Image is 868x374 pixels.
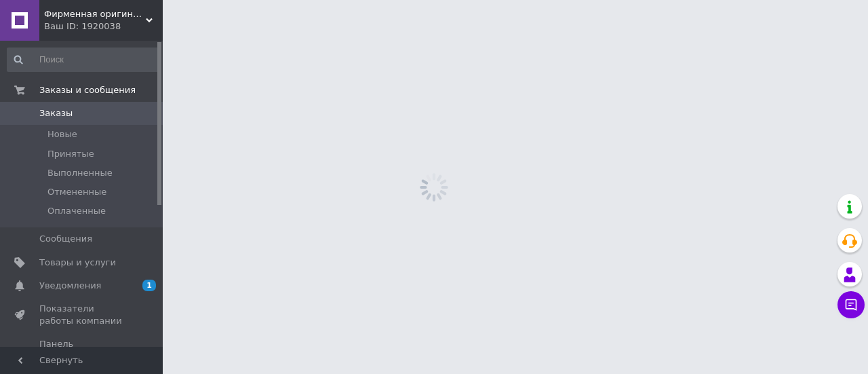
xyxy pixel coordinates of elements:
[39,84,136,96] span: Заказы и сообщения
[7,48,160,72] input: Поиск
[39,107,73,119] span: Заказы
[39,280,101,292] span: Уведомления
[47,186,106,198] span: Отмененные
[39,303,125,327] span: Показатели работы компании
[39,338,125,362] span: Панель управления
[47,205,106,217] span: Оплаченные
[44,8,146,20] span: Фирменная оригинальная женская одежда Guitar
[44,20,163,33] div: Ваш ID: 1920038
[837,291,865,318] button: Чат с покупателем
[39,257,116,269] span: Товары и услуги
[39,233,92,245] span: Сообщения
[47,128,77,141] span: Новые
[47,167,113,179] span: Выполненные
[142,280,156,291] span: 1
[47,148,94,160] span: Принятые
